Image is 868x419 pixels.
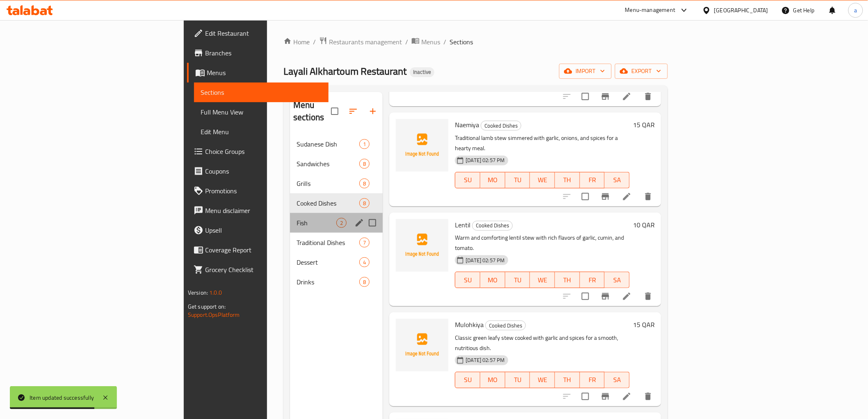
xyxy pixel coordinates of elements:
span: Select to update [577,388,594,405]
span: MO [484,274,502,286]
a: Restaurants management [319,37,402,47]
span: Lentil [455,219,471,231]
span: TH [558,374,577,386]
h6: 10 QAR [633,219,655,231]
button: Branch-specific-item [596,387,615,406]
span: TU [509,374,527,386]
a: Edit menu item [622,392,632,401]
img: Mulohkiya [396,319,448,371]
div: Sudanese Dish1 [290,134,383,154]
span: import [566,66,605,76]
p: Warm and comforting lentil stew with rich flavors of garlic, cumin, and tomato. [455,233,630,253]
a: Coverage Report [187,240,329,260]
button: SA [605,372,630,388]
span: Promotions [205,186,322,196]
h6: 15 QAR [633,319,655,330]
div: Menu-management [625,5,676,15]
span: Restaurants management [329,37,402,47]
span: Upsell [205,225,322,235]
span: Select to update [577,188,594,205]
span: TH [558,274,577,286]
div: Traditional Dishes7 [290,233,383,252]
span: 7 [360,239,369,247]
span: Layali Alkhartoum Restaurant [283,62,407,80]
button: TU [505,372,530,388]
div: Drinks8 [290,272,383,292]
span: 1 [360,140,369,148]
span: Coverage Report [205,245,322,255]
div: items [359,198,370,208]
button: Add section [363,101,383,121]
span: Dessert [297,257,359,267]
span: Choice Groups [205,147,322,156]
nav: Menu sections [290,131,383,295]
a: Edit menu item [622,192,632,201]
p: Classic green leafy stew cooked with garlic and spices for a smooth, nutritious dish. [455,333,630,353]
span: [DATE] 02:57 PM [462,256,508,264]
a: Edit Restaurant [187,23,329,43]
span: export [621,66,661,76]
span: FR [583,374,602,386]
div: Cooked Dishes [485,321,526,330]
a: Menus [411,37,440,47]
span: a [854,6,857,15]
button: MO [480,272,505,288]
div: Sandwiches8 [290,154,383,174]
div: Dessert4 [290,252,383,272]
span: Version: [188,287,208,298]
span: TU [509,174,527,186]
span: Sections [201,87,322,97]
button: Branch-specific-item [596,187,615,206]
span: 2 [337,219,346,227]
span: WE [533,274,552,286]
a: Branches [187,43,329,63]
button: TU [505,172,530,188]
span: Branches [205,48,322,58]
div: Cooked Dishes8 [290,193,383,213]
span: SU [459,174,477,186]
span: [DATE] 02:57 PM [462,356,508,364]
a: Full Menu View [194,102,329,122]
a: Edit Menu [194,122,329,142]
div: Grills8 [290,174,383,193]
span: SU [459,274,477,286]
button: delete [638,387,658,406]
a: Sections [194,82,329,102]
span: Menus [421,37,440,47]
button: SU [455,372,480,388]
span: FR [583,274,602,286]
div: Fish2edit [290,213,383,233]
a: Choice Groups [187,142,329,161]
span: MO [484,374,502,386]
button: SA [605,272,630,288]
button: Branch-specific-item [596,87,615,106]
span: 8 [360,160,369,168]
span: MO [484,174,502,186]
div: Item updated successfully [30,393,94,402]
span: Select all sections [326,103,343,120]
span: Sandwiches [297,159,359,169]
span: Traditional Dishes [297,238,359,247]
div: Cooked Dishes [481,121,521,131]
a: Menus [187,63,329,82]
h6: 15 QAR [633,119,655,131]
button: MO [480,372,505,388]
button: FR [580,172,605,188]
span: Mulohkiya [455,318,484,331]
span: Sudanese Dish [297,139,359,149]
span: Grills [297,179,359,188]
span: Grocery Checklist [205,265,322,275]
button: delete [638,187,658,206]
button: MO [480,172,505,188]
span: Cooked Dishes [297,198,359,208]
span: SA [608,374,626,386]
div: Cooked Dishes [472,221,513,231]
span: Edit Menu [201,127,322,137]
button: TH [555,172,580,188]
button: edit [353,217,365,229]
button: import [559,64,612,79]
span: Cooked Dishes [486,321,525,330]
div: items [359,179,370,188]
span: TH [558,174,577,186]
